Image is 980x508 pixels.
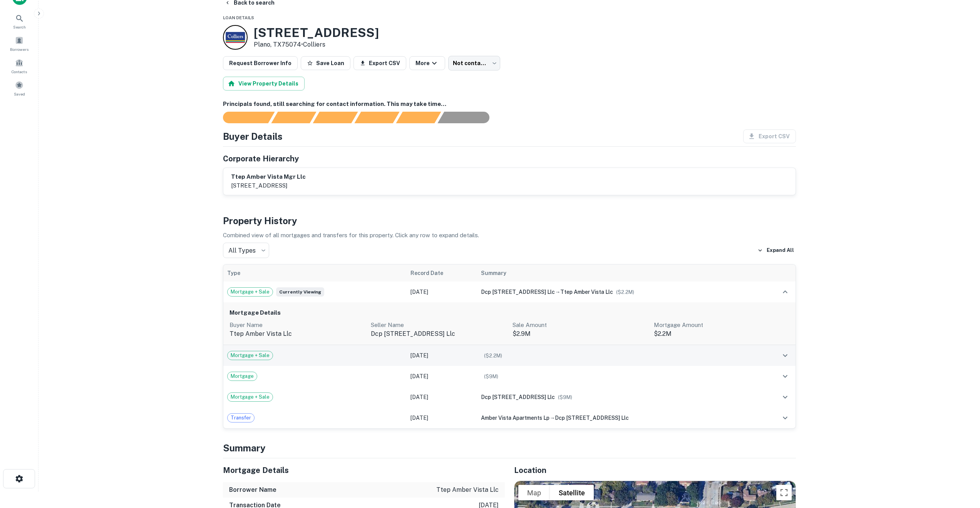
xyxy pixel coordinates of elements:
h4: Buyer Details [223,129,283,143]
button: Toggle fullscreen view [776,485,792,500]
span: Mortgage + Sale [228,352,273,359]
p: $2.2M [654,329,789,339]
p: Sale Amount [513,320,648,330]
button: expand row [779,411,792,424]
h6: Borrower Name [229,485,276,495]
span: Mortgage + Sale [228,288,273,296]
button: Show street map [518,485,550,500]
p: Plano, TX75074 • [254,40,379,49]
a: Search [2,11,36,32]
span: Saved [14,91,25,97]
button: expand row [779,349,792,362]
span: Currently viewing [276,287,324,297]
div: Documents found, AI parsing details... [313,112,358,123]
p: [STREET_ADDRESS] [231,181,306,190]
div: Sending borrower request to AI... [214,112,271,123]
span: ($ 9M ) [484,374,498,379]
span: dcp [STREET_ADDRESS] llc [481,289,555,295]
h6: Mortgage Details [230,308,789,317]
span: Loan Details [223,15,254,20]
span: Mortgage + Sale [228,393,273,401]
div: Principals found, AI now looking for contact information... [354,112,399,123]
p: ttep amber vista llc [436,485,499,495]
a: Contacts [2,55,36,76]
span: dcp [STREET_ADDRESS] llc [481,394,555,400]
div: Your request is received and processing... [271,112,316,123]
th: Summary [477,265,759,282]
button: Request Borrower Info [223,56,298,70]
button: More [409,56,445,70]
iframe: Chat Widget [941,446,980,483]
span: ttep amber vista llc [560,289,613,295]
button: Show satellite imagery [550,485,594,500]
a: Borrowers [2,33,36,54]
h4: Property History [223,214,796,228]
span: dcp [STREET_ADDRESS] llc [555,415,629,421]
span: Contacts [12,69,27,75]
th: Type [223,265,407,282]
h3: [STREET_ADDRESS] [254,25,379,40]
span: Transfer [228,414,254,422]
button: expand row [779,391,792,404]
div: → [481,414,755,422]
p: Combined view of all mortgages and transfers for this property. Click any row to expand details. [223,231,796,240]
td: [DATE] [407,345,477,366]
td: [DATE] [407,407,477,428]
a: Saved [2,78,36,99]
h4: Summary [223,441,796,455]
span: Search [13,24,26,30]
p: Buyer Name [230,320,365,330]
button: Export CSV [353,56,406,70]
p: dcp [STREET_ADDRESS] llc [371,329,506,339]
span: Mortgage [228,372,257,380]
a: Colliers [303,41,325,48]
button: View Property Details [223,77,305,91]
div: AI fulfillment process complete. [438,112,499,123]
span: ($ 2.2M ) [616,289,634,295]
th: Record Date [407,265,477,282]
button: Save Loan [301,56,350,70]
span: ($ 2.2M ) [484,353,502,359]
h6: ttep amber vista mgr llc [231,173,306,181]
div: Principals found, still searching for contact information. This may take time... [396,112,441,123]
p: ttep amber vista llc [230,329,365,339]
p: Mortgage Amount [654,320,789,330]
h5: Location [514,464,796,476]
span: ($ 9M ) [558,394,572,400]
div: All Types [223,243,269,258]
button: Expand All [756,245,796,256]
button: expand row [779,370,792,383]
button: expand row [779,285,792,298]
div: Not contacted [448,56,500,70]
div: → [481,288,755,296]
span: amber vista apartments lp [481,415,549,421]
p: $2.9M [513,329,648,339]
td: [DATE] [407,366,477,387]
p: Seller Name [371,320,506,330]
td: [DATE] [407,387,477,407]
h5: Corporate Hierarchy [223,153,299,164]
td: [DATE] [407,282,477,302]
h5: Mortgage Details [223,464,505,476]
h6: Principals found, still searching for contact information. This may take time... [223,100,796,109]
span: Borrowers [10,46,28,52]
